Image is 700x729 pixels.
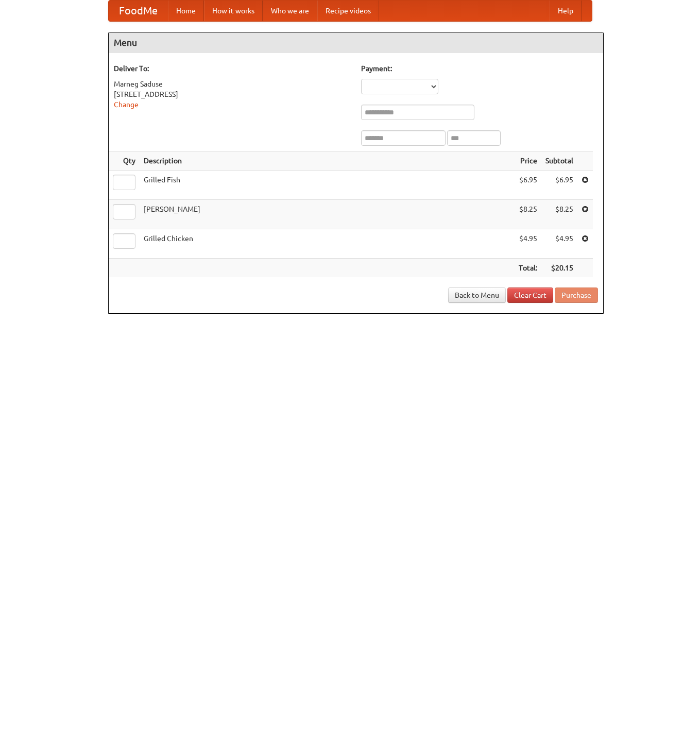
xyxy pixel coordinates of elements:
[515,151,541,171] th: Price
[541,259,577,278] th: $20.15
[448,287,506,303] a: Back to Menu
[361,63,598,74] h5: Payment:
[541,200,577,229] td: $8.25
[114,63,351,74] h5: Deliver To:
[317,1,379,21] a: Recipe videos
[507,287,553,303] a: Clear Cart
[515,229,541,259] td: $4.95
[140,229,515,259] td: Grilled Chicken
[263,1,317,21] a: Who we are
[114,89,351,99] div: [STREET_ADDRESS]
[109,32,603,53] h4: Menu
[109,151,140,171] th: Qty
[541,171,577,200] td: $6.95
[515,171,541,200] td: $6.95
[550,1,582,21] a: Help
[114,79,351,89] div: Marneg Saduse
[555,287,598,303] button: Purchase
[515,259,541,278] th: Total:
[541,151,577,171] th: Subtotal
[140,171,515,200] td: Grilled Fish
[109,1,168,21] a: FoodMe
[140,200,515,229] td: [PERSON_NAME]
[204,1,263,21] a: How it works
[541,229,577,259] td: $4.95
[140,151,515,171] th: Description
[515,200,541,229] td: $8.25
[114,100,139,109] a: Change
[168,1,204,21] a: Home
